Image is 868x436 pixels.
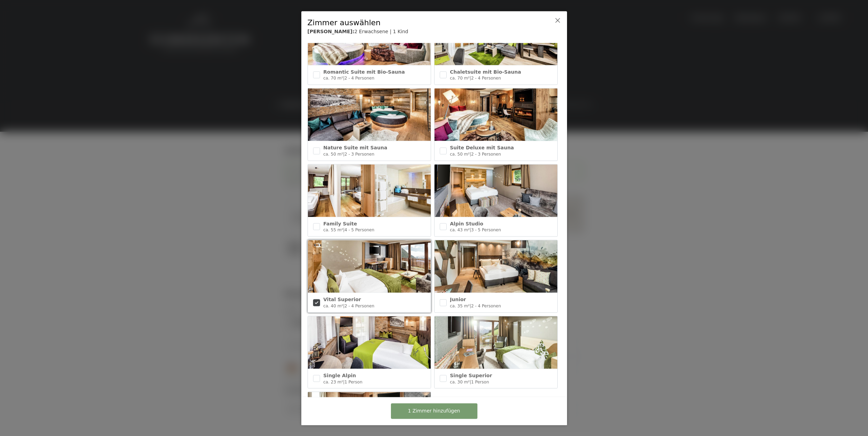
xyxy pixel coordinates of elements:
[450,221,483,226] span: Alpin Studio
[343,228,345,232] span: |
[450,297,466,302] span: Junior
[450,151,470,156] span: ca. 50 m²
[471,379,489,384] span: 1 Person
[471,151,501,156] span: 2 - 3 Personen
[450,76,470,81] span: ca. 70 m²
[343,76,345,81] span: |
[345,76,374,81] span: 2 - 4 Personen
[323,69,405,74] span: Romantic Suite mit Bio-Sauna
[471,76,501,81] span: 2 - 4 Personen
[354,29,408,34] span: 2 Erwachsene | 1 Kind
[435,164,557,217] img: Alpin Studio
[435,316,557,369] img: Single Superior
[470,76,471,81] span: |
[308,316,431,369] img: Single Alpin
[450,228,470,232] span: ca. 43 m²
[450,303,470,308] span: ca. 35 m²
[323,76,343,81] span: ca. 70 m²
[323,151,343,156] span: ca. 50 m²
[450,145,514,150] span: Suite Deluxe mit Sauna
[435,89,557,141] img: Suite Deluxe mit Sauna
[450,379,470,384] span: ca. 30 m²
[470,228,471,232] span: |
[343,303,345,308] span: |
[343,379,345,384] span: |
[323,379,343,384] span: ca. 23 m²
[471,303,501,308] span: 2 - 4 Personen
[345,151,374,156] span: 2 - 3 Personen
[308,164,431,217] img: Family Suite
[470,151,471,156] span: |
[471,228,501,232] span: 3 - 5 Personen
[308,17,539,28] div: Zimmer auswählen
[345,379,363,384] span: 1 Person
[308,29,355,34] b: [PERSON_NAME]:
[470,379,471,384] span: |
[323,221,357,226] span: Family Suite
[391,403,477,419] button: 1 Zimmer hinzufügen
[308,89,431,141] img: Nature Suite mit Sauna
[345,228,374,232] span: 4 - 5 Personen
[323,303,343,308] span: ca. 40 m²
[408,408,460,415] span: 1 Zimmer hinzufügen
[308,240,431,293] img: Vital Superior
[323,297,361,302] span: Vital Superior
[345,303,374,308] span: 2 - 4 Personen
[343,151,345,156] span: |
[323,228,343,232] span: ca. 55 m²
[323,372,356,378] span: Single Alpin
[470,303,471,308] span: |
[323,145,387,150] span: Nature Suite mit Sauna
[450,372,492,378] span: Single Superior
[435,240,557,293] img: Junior
[450,69,521,74] span: Chaletsuite mit Bio-Sauna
